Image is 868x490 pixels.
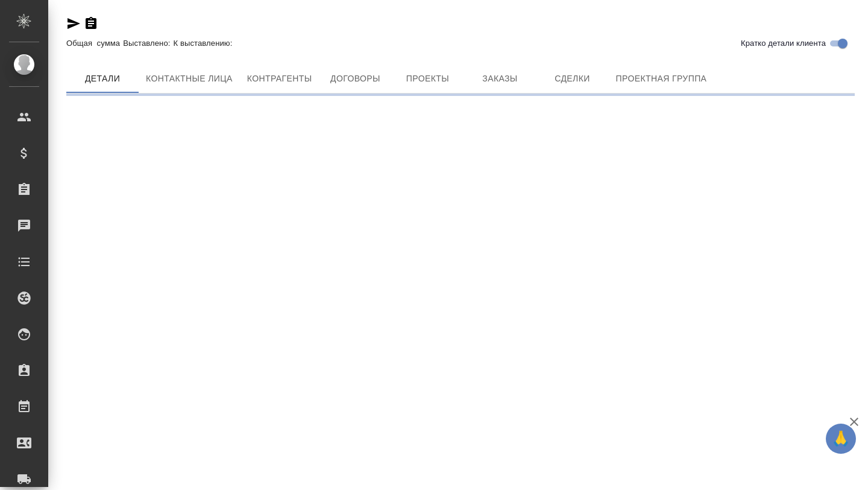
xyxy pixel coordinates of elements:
span: Контактные лица [146,71,233,86]
span: 🙏 [831,426,851,451]
button: Скопировать ссылку для ЯМессенджера [66,16,81,31]
span: Кратко детали клиента [741,37,826,49]
span: Заказы [471,71,529,86]
span: Проекты [398,71,456,86]
span: Договоры [326,71,384,86]
button: Скопировать ссылку [84,16,98,31]
button: 🙏 [826,424,856,454]
span: Контрагенты [247,71,312,86]
p: Общая сумма [66,39,123,48]
span: Сделки [543,71,601,86]
span: Детали [74,71,131,86]
p: К выставлению: [174,39,236,48]
p: Выставлено: [123,39,173,48]
span: Проектная группа [615,71,706,86]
